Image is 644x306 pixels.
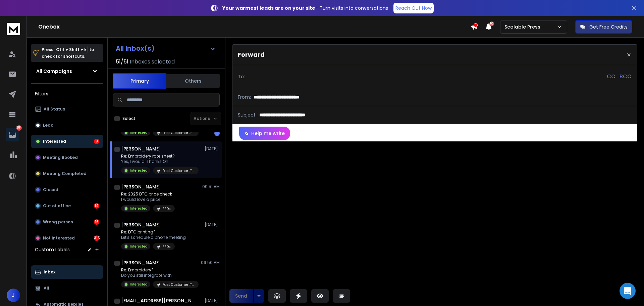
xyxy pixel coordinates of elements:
[395,5,432,11] p: Reach Out Now
[16,125,22,131] p: 354
[121,273,199,278] p: Do you still integrate with
[130,168,148,173] p: Interested
[55,46,88,53] span: Ctrl + Shift + k
[201,260,220,265] p: 09:50 AM
[122,116,136,121] label: Select
[238,73,245,80] p: To:
[31,199,103,213] button: Out of office14
[589,24,628,30] p: Get Free Credits
[222,5,388,11] p: – Turn visits into conversations
[121,145,161,152] h1: [PERSON_NAME]
[504,24,543,30] p: Scalable Press
[35,246,70,253] h3: Custom Labels
[43,123,54,128] p: Lead
[205,298,220,303] p: [DATE]
[121,197,175,202] p: I would love a price
[7,289,20,302] button: J
[575,20,632,34] button: Get Free Credits
[44,106,65,112] p: All Status
[238,94,251,100] p: From:
[121,183,161,190] h1: [PERSON_NAME]
[121,297,195,304] h1: [EMAIL_ADDRESS][PERSON_NAME][DOMAIN_NAME]
[166,74,220,88] button: Others
[130,282,148,287] p: Interested
[162,168,195,173] p: Past Customer #2 (SP)
[121,159,199,164] p: Yes, I would. Thanks On
[162,206,171,211] p: PPDs
[214,131,220,136] div: 1
[607,73,615,81] p: CC
[42,46,94,60] p: Press to check for shortcuts.
[38,23,471,31] h1: Onebox
[393,3,434,13] a: Reach Out Now
[43,155,78,160] p: Meeting Booked
[110,42,221,55] button: All Inbox(s)
[202,184,220,189] p: 09:51 AM
[31,215,103,229] button: Wrong person16
[620,73,632,81] p: BCC
[205,146,220,151] p: [DATE]
[31,102,103,116] button: All Status
[489,21,494,26] span: 50
[130,130,148,135] p: Interested
[6,128,19,141] a: 354
[238,50,265,59] p: Forward
[43,139,66,144] p: Interested
[113,73,166,89] button: Primary
[130,58,175,66] h3: Inboxes selected
[205,222,220,227] p: [DATE]
[130,244,148,249] p: Interested
[44,286,49,291] p: All
[94,219,99,225] div: 16
[31,119,103,132] button: Lead
[121,221,161,228] h1: [PERSON_NAME]
[116,45,155,52] h1: All Inbox(s)
[130,206,148,211] p: Interested
[31,265,103,279] button: Inbox
[31,231,103,245] button: Not Interested315
[7,23,20,35] img: logo
[116,58,128,66] span: 51 / 51
[31,281,103,295] button: All
[162,282,195,287] p: Past Customer #2 (SP)
[31,167,103,180] button: Meeting Completed
[121,235,186,240] p: Let's schedule a phone meeting
[121,154,199,159] p: Re: Embroidery rate sheet?
[43,171,87,176] p: Meeting Completed
[31,64,103,78] button: All Campaigns
[162,130,195,135] p: Past Customer #2 (SP)
[43,187,58,192] p: Closed
[36,68,72,75] h1: All Campaigns
[43,203,71,209] p: Out of office
[162,244,171,249] p: PPDs
[121,267,199,273] p: Re: Embroidery?
[43,235,75,241] p: Not Interested
[121,191,175,197] p: Re: 2025 DTG price check
[222,5,315,11] strong: Your warmest leads are on your site
[121,229,186,235] p: Re: DTG printing?
[44,269,55,275] p: Inbox
[94,203,99,209] div: 14
[31,183,103,196] button: Closed
[94,235,99,241] div: 315
[238,112,257,118] p: Subject:
[31,89,103,98] h3: Filters
[239,127,290,140] button: Help me write
[620,283,636,299] div: Open Intercom Messenger
[94,139,99,144] div: 9
[31,135,103,148] button: Interested9
[121,259,161,266] h1: [PERSON_NAME]
[43,219,73,225] p: Wrong person
[31,151,103,164] button: Meeting Booked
